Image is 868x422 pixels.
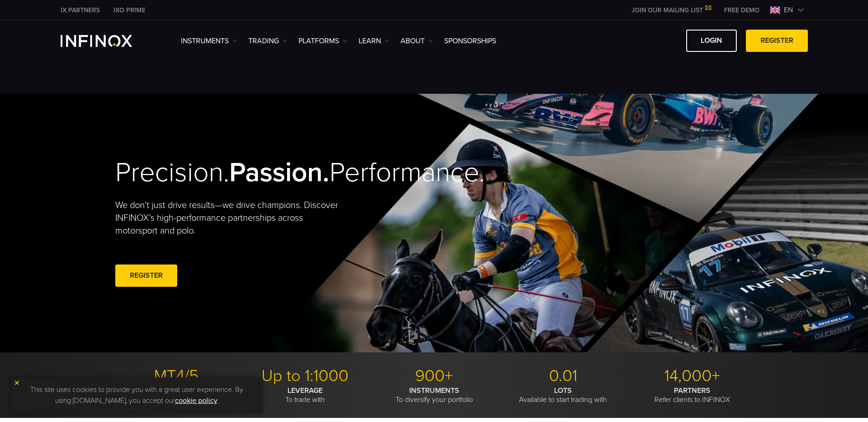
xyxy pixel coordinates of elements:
[401,36,433,46] a: ABOUT
[625,6,717,14] a: JOIN OUR MAILING LIST
[181,36,237,46] a: Instruments
[244,386,366,404] p: To trade with
[409,386,459,395] strong: INSTRUMENTS
[717,5,766,15] a: INFINOX MENU
[780,5,797,15] span: en
[298,36,347,46] a: PLATFORMS
[16,382,257,408] p: This site uses cookies to provide you with a great user experience. By using [DOMAIN_NAME], you a...
[686,30,737,52] a: LOGIN
[115,366,237,386] p: MT4/5
[674,386,710,395] strong: PARTNERS
[14,380,20,386] img: yellow close icon
[288,386,323,395] strong: LEVERAGE
[631,386,753,404] p: Refer clients to INFINOX
[631,366,753,386] p: 14,000+
[248,36,287,46] a: TRADING
[502,366,624,386] p: 0.01
[61,35,154,47] a: INFINOX Logo
[115,156,402,189] h2: Precision. Performance.
[502,386,624,404] p: Available to start trading with
[115,199,345,237] p: We don't just drive results—we drive champions. Discover INFINOX’s high-performance partnerships ...
[444,36,496,46] a: SPONSORSHIPS
[115,264,177,287] a: REGISTER
[373,386,495,404] p: To diversify your portfolio
[107,5,152,15] a: INFINOX
[554,386,572,395] strong: LOTS
[54,5,107,15] a: INFINOX
[175,396,217,405] a: cookie policy
[373,366,495,386] p: 900+
[359,36,389,46] a: Learn
[229,156,329,189] strong: Passion.
[746,30,808,52] a: REGISTER
[244,366,366,386] p: Up to 1:1000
